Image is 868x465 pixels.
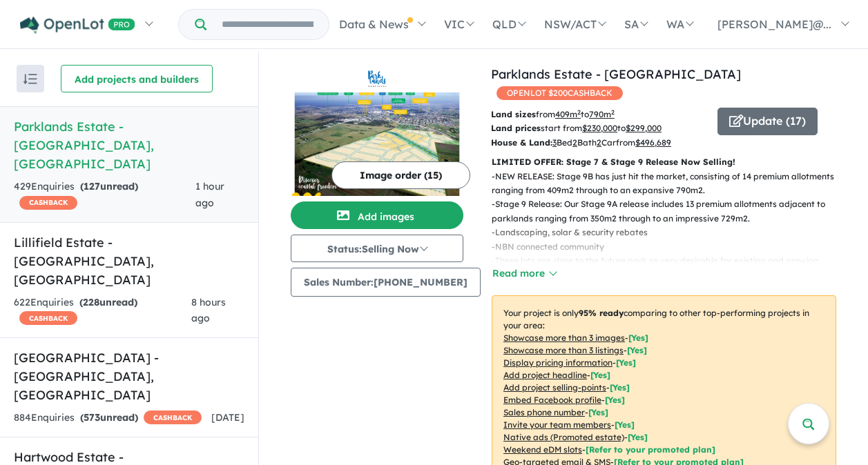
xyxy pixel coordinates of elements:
span: 228 [83,296,99,308]
span: 127 [84,180,100,192]
span: [Refer to your promoted plan] [586,444,715,455]
u: Showcase more than 3 images [503,333,625,343]
span: 1 hour ago [195,180,224,209]
span: [ Yes ] [627,345,647,355]
span: [ Yes ] [628,333,648,343]
strong: ( unread) [79,296,137,308]
span: [DATE] [211,411,244,424]
p: Bed Bath Car from [491,136,707,150]
b: House & Land: [491,137,552,148]
span: 8 hours ago [191,296,226,325]
p: - NBN connected community [492,240,847,254]
h5: Lillifield Estate - [GEOGRAPHIC_DATA] , [GEOGRAPHIC_DATA] [14,233,244,289]
u: 790 m [589,109,615,119]
button: Read more [492,266,557,281]
u: Embed Facebook profile [503,395,601,405]
img: Parklands Estate - Wonthaggi Logo [296,70,458,87]
u: $ 496,689 [635,137,671,148]
strong: ( unread) [80,411,138,424]
p: - Stage 9 Release: Our Stage 9A release includes 13 premium allotments adjacent to parklands rang... [492,197,847,226]
div: 429 Enquir ies [14,179,195,212]
b: Land sizes [491,109,536,119]
span: CASHBACK [19,311,77,325]
sup: 2 [577,108,581,116]
u: Weekend eDM slots [503,444,582,455]
span: [ Yes ] [616,357,636,368]
span: [ Yes ] [588,407,608,417]
u: 3 [552,137,557,148]
b: 95 % ready [579,308,624,318]
span: [ Yes ] [615,419,635,430]
u: Sales phone number [503,407,585,417]
u: 409 m [555,109,581,119]
span: CASHBACK [144,410,202,424]
a: Parklands Estate - [GEOGRAPHIC_DATA] [491,66,741,82]
p: start from [491,121,707,135]
u: Add project selling-points [503,382,606,393]
input: Try estate name, suburb, builder or developer [209,10,326,39]
span: [Yes] [628,432,648,442]
u: Showcase more than 3 listings [503,345,624,355]
span: CASHBACK [19,196,77,210]
u: Invite your team members [503,419,611,430]
u: Add project headline [503,370,587,380]
span: [PERSON_NAME]@... [717,17,831,31]
img: Openlot PRO Logo White [20,17,135,34]
div: 622 Enquir ies [14,295,191,328]
span: to [617,123,662,133]
span: [ Yes ] [590,370,610,380]
p: - NEW RELEASE: Stage 9B has just hit the market, consisting of 14 premium allotments ranging from... [492,170,847,198]
span: [ Yes ] [610,382,630,393]
h5: [GEOGRAPHIC_DATA] - [GEOGRAPHIC_DATA] , [GEOGRAPHIC_DATA] [14,348,244,404]
p: from [491,108,707,121]
p: LIMITED OFFER: Stage 7 & Stage 9 Release Now Selling! [492,155,836,169]
span: OPENLOT $ 200 CASHBACK [496,86,623,100]
u: $ 230,000 [582,123,617,133]
span: [ Yes ] [605,395,625,405]
u: Native ads (Promoted estate) [503,432,624,442]
span: 573 [84,411,100,424]
u: $ 299,000 [626,123,662,133]
sup: 2 [611,108,615,116]
p: - These lots are close to the future park so very desirable for existing and growing families [492,254,847,282]
strong: ( unread) [80,180,138,192]
button: Image order (15) [331,161,470,189]
img: Parklands Estate - Wonthaggi [291,92,463,196]
u: 2 [572,137,577,148]
button: Update (17) [717,108,818,135]
a: Parklands Estate - Wonthaggi LogoParklands Estate - Wonthaggi [291,65,463,196]
button: Add images [291,201,463,229]
button: Add projects and builders [61,65,213,92]
p: - Landscaping, solar & security rebates [492,226,847,239]
img: sort.svg [23,74,37,84]
u: Display pricing information [503,357,613,368]
button: Status:Selling Now [291,235,463,262]
button: Sales Number:[PHONE_NUMBER] [291,268,481,297]
span: to [581,109,615,119]
h5: Parklands Estate - [GEOGRAPHIC_DATA] , [GEOGRAPHIC_DATA] [14,117,244,173]
u: 2 [597,137,601,148]
div: 884 Enquir ies [14,410,202,426]
b: Land prices [491,123,541,133]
